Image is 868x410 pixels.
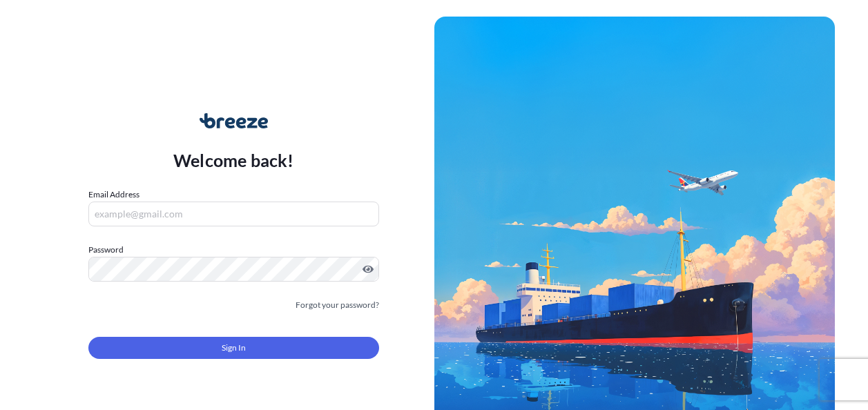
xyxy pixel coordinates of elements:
button: Sign In [88,337,379,359]
button: Show password [363,264,374,275]
span: Sign In [222,341,246,355]
a: Forgot your password? [296,298,379,312]
p: Welcome back! [173,149,294,171]
label: Password [88,243,379,257]
input: example@gmail.com [88,202,379,226]
label: Email Address [88,188,139,202]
